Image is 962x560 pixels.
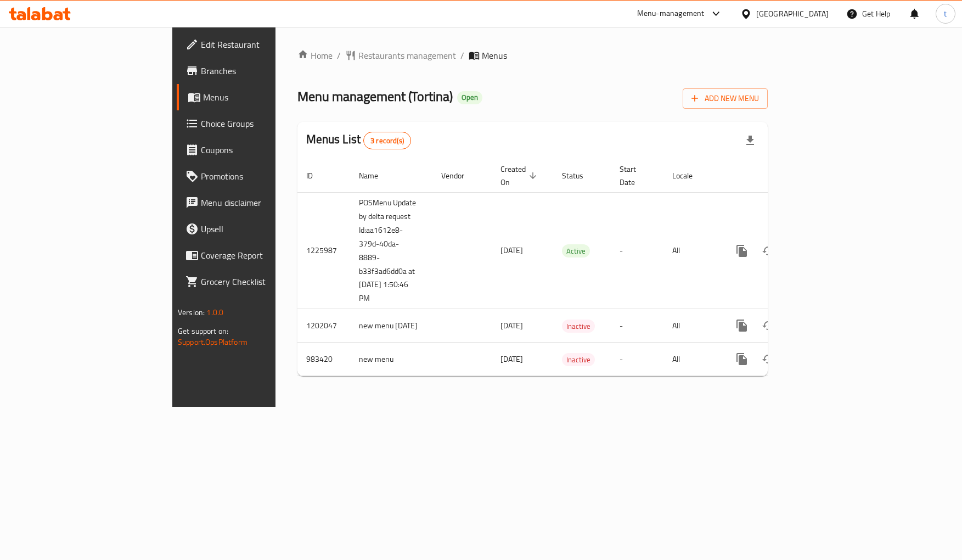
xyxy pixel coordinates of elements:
div: Active [562,244,590,257]
a: Coupons [177,137,333,163]
button: more [729,312,755,339]
div: [GEOGRAPHIC_DATA] [756,8,829,20]
span: t [944,8,947,20]
li: / [337,49,341,62]
button: Change Status [755,238,781,264]
td: All [663,192,720,309]
span: Status [562,169,598,182]
span: Menus [482,49,507,62]
span: Edit Restaurant [201,38,324,51]
div: Menu-management [637,7,705,20]
button: Change Status [755,346,781,372]
span: Upsell [201,222,324,236]
td: All [663,309,720,343]
a: Menus [177,84,333,110]
div: Open [457,91,482,104]
a: Restaurants management [345,49,456,62]
span: Inactive [562,354,595,366]
span: Vendor [441,169,479,182]
a: Coverage Report [177,242,333,268]
td: - [611,309,663,343]
span: Locale [672,169,707,182]
li: / [460,49,464,62]
button: more [729,346,755,372]
span: Get support on: [178,324,228,338]
a: Promotions [177,163,333,189]
span: Version: [178,305,205,320]
span: Active [562,245,590,257]
span: Choice Groups [201,117,324,130]
span: ID [306,169,327,182]
h2: Menus List [306,131,411,149]
button: Change Status [755,312,781,339]
a: Support.OpsPlatform [178,335,247,349]
button: more [729,238,755,264]
span: Grocery Checklist [201,275,324,288]
span: Name [359,169,392,182]
span: Restaurants management [358,49,456,62]
span: 3 record(s) [364,136,410,146]
td: POSMenu Update by delta request Id:aa1612e8-379d-40da-8889-b33f3ad6dd0a at [DATE] 1:50:46 PM [350,192,432,309]
span: [DATE] [500,318,523,333]
span: Menus [203,91,324,104]
span: Menu management ( Tortina ) [297,84,453,109]
span: Branches [201,64,324,77]
div: Inactive [562,320,595,333]
span: [DATE] [500,352,523,366]
a: Upsell [177,216,333,242]
td: All [663,343,720,376]
div: Inactive [562,353,595,366]
a: Choice Groups [177,110,333,137]
span: Created On [500,163,540,189]
div: Total records count [363,132,411,149]
th: Actions [720,159,843,193]
span: Open [457,93,482,102]
span: Coverage Report [201,249,324,262]
nav: breadcrumb [297,49,768,62]
a: Grocery Checklist [177,268,333,295]
a: Branches [177,58,333,84]
div: Export file [737,127,763,154]
span: [DATE] [500,243,523,257]
a: Edit Restaurant [177,31,333,58]
button: Add New Menu [683,88,768,109]
table: enhanced table [297,159,843,377]
span: Menu disclaimer [201,196,324,209]
td: new menu [DATE] [350,309,432,343]
td: - [611,192,663,309]
span: Inactive [562,320,595,333]
a: Menu disclaimer [177,189,333,216]
span: Start Date [620,163,650,189]
span: Add New Menu [691,92,759,105]
span: Coupons [201,143,324,156]
td: new menu [350,343,432,376]
td: - [611,343,663,376]
span: 1.0.0 [206,305,223,320]
span: Promotions [201,170,324,183]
